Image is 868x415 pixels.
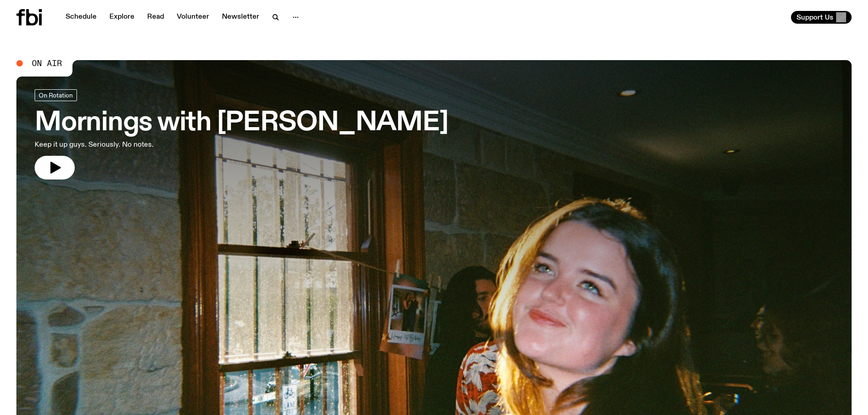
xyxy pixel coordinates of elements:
[35,89,448,179] a: Mornings with [PERSON_NAME]Keep it up guys. Seriously. No notes.
[35,139,268,150] p: Keep it up guys. Seriously. No notes.
[796,13,833,21] span: Support Us
[216,11,265,24] a: Newsletter
[35,89,77,101] a: On Rotation
[791,11,852,24] button: Support Us
[35,110,448,136] h3: Mornings with [PERSON_NAME]
[104,11,140,24] a: Explore
[171,11,215,24] a: Volunteer
[32,59,62,67] span: On Air
[142,11,169,24] a: Read
[60,11,102,24] a: Schedule
[39,92,73,98] span: On Rotation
